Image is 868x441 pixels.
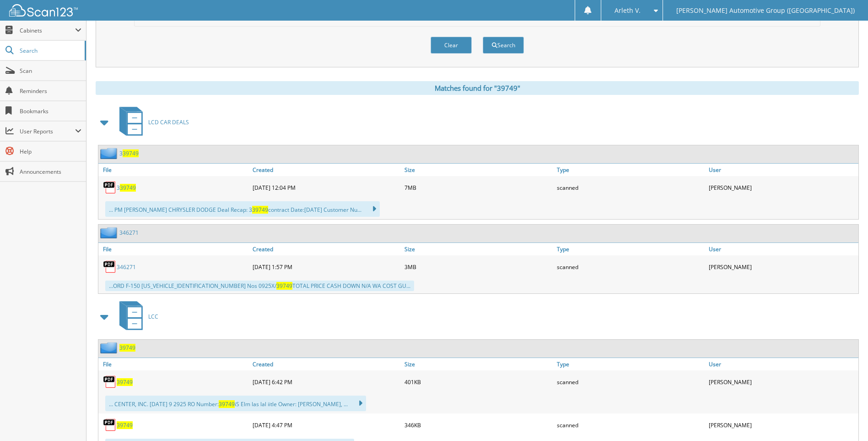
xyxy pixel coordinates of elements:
[20,127,75,135] span: User Reports
[103,418,117,432] img: PDF.png
[219,400,235,408] span: 39749
[250,416,402,434] div: [DATE] 4:47 PM
[117,421,133,429] a: 39749
[483,37,524,54] button: Search
[250,373,402,391] div: [DATE] 6:42 PM
[103,181,117,194] img: PDF.png
[822,397,868,441] iframe: Chat Widget
[402,164,554,176] a: Size
[706,243,858,255] a: User
[20,87,81,95] span: Reminders
[555,358,706,370] a: Type
[119,229,139,237] a: 346271
[98,164,250,176] a: File
[250,358,402,370] a: Created
[20,148,81,155] span: Help
[117,184,136,192] a: 339749
[105,281,414,291] div: ...ORD F-150 [US_VEHICLE_IDENTIFICATION_NUMBER] Nos 0925X/ TOTAL PRICE CASH DOWN N/A WA COST GU...
[123,149,139,157] span: 39749
[20,107,81,115] span: Bookmarks
[252,206,268,214] span: 39749
[100,148,119,159] img: folder2.png
[119,149,139,157] a: 339749
[9,4,78,17] img: scan123-logo-white.svg
[105,201,380,217] div: ... PM [PERSON_NAME] CHRYSLER DODGE Deal Recap: 3 contract Date:[DATE] Customer Nu...
[402,358,554,370] a: Size
[100,342,119,353] img: folder2.png
[402,416,554,434] div: 346KB
[119,344,135,352] a: 39749
[250,178,402,197] div: [DATE] 12:04 PM
[402,373,554,391] div: 401KB
[555,164,706,176] a: Type
[148,313,158,320] span: LCC
[148,118,189,126] span: LCD CAR DEALS
[555,373,706,391] div: scanned
[402,243,554,255] a: Size
[96,81,859,95] div: Matches found for "39749"
[555,243,706,255] a: Type
[555,258,706,276] div: scanned
[706,178,858,197] div: [PERSON_NAME]
[402,178,554,197] div: 7MB
[105,396,366,411] div: ... CENTER, INC. [DATE] 9 2925 RO Number: iS Elm las lal iitle Owner: [PERSON_NAME], ...
[103,260,117,274] img: PDF.png
[98,243,250,255] a: File
[706,164,858,176] a: User
[706,258,858,276] div: [PERSON_NAME]
[276,282,292,290] span: 39749
[117,263,136,271] a: 346271
[100,227,119,238] img: folder2.png
[402,258,554,276] div: 3MB
[20,67,81,75] span: Scan
[250,258,402,276] div: [DATE] 1:57 PM
[706,358,858,370] a: User
[555,416,706,434] div: scanned
[706,416,858,434] div: [PERSON_NAME]
[431,37,472,54] button: Clear
[114,104,189,140] a: LCD CAR DEALS
[120,184,136,192] span: 39749
[250,243,402,255] a: Created
[615,8,641,13] span: Arleth V.
[20,47,80,55] span: Search
[98,358,250,370] a: File
[20,168,81,176] span: Announcements
[555,178,706,197] div: scanned
[103,375,117,389] img: PDF.png
[250,164,402,176] a: Created
[676,8,855,13] span: [PERSON_NAME] Automotive Group ([GEOGRAPHIC_DATA])
[114,298,158,335] a: LCC
[117,378,133,386] a: 39749
[20,27,75,34] span: Cabinets
[706,373,858,391] div: [PERSON_NAME]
